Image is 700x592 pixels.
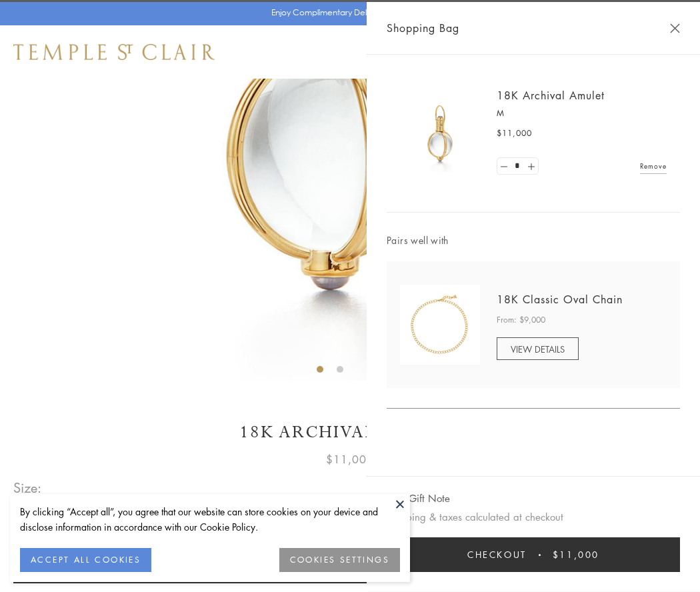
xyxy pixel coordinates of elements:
[387,509,680,525] p: Shipping & taxes calculated at checkout
[279,548,400,572] button: COOKIES SETTINGS
[497,313,545,327] span: From: $9,000
[20,548,151,572] button: ACCEPT ALL COOKIES
[387,490,450,507] button: Add Gift Note
[13,477,43,499] span: Size:
[640,159,667,173] a: Remove
[400,285,480,365] img: N88865-OV18
[497,127,532,140] span: $11,000
[497,337,579,360] a: VIEW DETAILS
[497,292,623,307] a: 18K Classic Oval Chain
[387,537,680,572] button: Checkout $11,000
[387,19,459,37] span: Shopping Bag
[497,107,667,120] p: M
[326,451,374,468] span: $11,000
[13,44,215,60] img: Temple St. Clair
[400,93,480,173] img: 18K Archival Amulet
[524,158,537,175] a: Set quantity to 2
[553,547,599,562] span: $11,000
[497,88,605,103] a: 18K Archival Amulet
[467,547,527,562] span: Checkout
[497,158,511,175] a: Set quantity to 0
[387,233,680,248] span: Pairs well with
[13,421,687,444] h1: 18K Archival Amulet
[20,504,400,535] div: By clicking “Accept all”, you agree that our website can store cookies on your device and disclos...
[271,6,423,19] p: Enjoy Complimentary Delivery & Returns
[670,23,680,33] button: Close Shopping Bag
[511,343,565,355] span: VIEW DETAILS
